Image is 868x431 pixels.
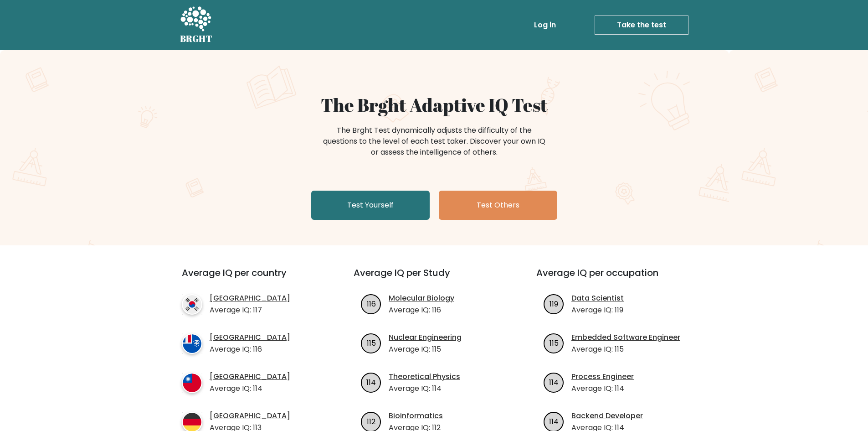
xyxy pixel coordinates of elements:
a: Take the test [595,16,688,35]
a: [GEOGRAPHIC_DATA] [210,332,290,343]
a: [GEOGRAPHIC_DATA] [210,371,290,382]
h1: The Brght Adaptive IQ Test [212,94,657,116]
a: Bioinformatics [389,410,443,421]
text: 114 [366,377,376,387]
a: Test Others [439,191,557,220]
img: country [182,333,202,354]
text: 114 [549,377,559,387]
p: Average IQ: 116 [389,305,454,316]
a: [GEOGRAPHIC_DATA] [210,293,290,304]
img: country [182,373,202,393]
h3: Average IQ per country [182,267,321,289]
h5: BRGHT [180,33,213,44]
h3: Average IQ per occupation [536,267,697,289]
p: Average IQ: 114 [389,383,460,394]
h3: Average IQ per Study [354,267,514,289]
a: Test Yourself [311,191,430,220]
p: Average IQ: 115 [389,344,462,355]
text: 115 [550,338,559,348]
img: country [182,294,202,315]
a: Theoretical Physics [389,371,460,382]
text: 116 [367,298,376,309]
a: BRGHT [180,4,213,47]
p: Average IQ: 117 [210,305,290,316]
a: Embedded Software Engineer [571,332,680,343]
a: Backend Developer [571,410,643,421]
a: Log in [530,16,560,34]
div: The Brght Test dynamically adjusts the difficulty of the questions to the level of each test take... [320,125,548,158]
a: Process Engineer [571,371,634,382]
p: Average IQ: 119 [571,305,624,316]
a: Molecular Biology [389,293,454,304]
text: 114 [549,416,559,426]
a: [GEOGRAPHIC_DATA] [210,410,290,421]
p: Average IQ: 114 [210,383,290,394]
p: Average IQ: 114 [571,383,634,394]
text: 112 [367,416,375,426]
text: 115 [367,338,376,348]
a: Nuclear Engineering [389,332,462,343]
p: Average IQ: 116 [210,344,290,355]
text: 119 [550,298,558,309]
a: Data Scientist [571,293,624,304]
p: Average IQ: 115 [571,344,680,355]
